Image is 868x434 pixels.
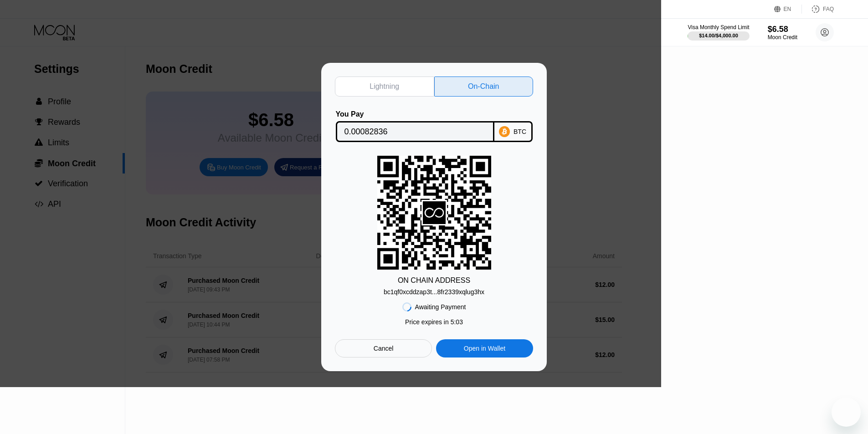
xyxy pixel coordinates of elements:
[464,344,505,352] div: Open in Wallet
[335,339,432,357] div: Cancel
[451,318,463,326] span: 5 : 03
[436,339,533,357] div: Open in Wallet
[434,77,534,97] div: On-Chain
[468,82,499,91] div: On-Chain
[374,344,394,352] div: Cancel
[336,110,494,118] div: You Pay
[405,318,463,326] div: Price expires in
[514,128,526,135] div: BTC
[384,288,484,296] div: bc1qf0xcddzap3t...8fr2339xqlug3hx
[335,110,533,142] div: You PayBTC
[832,398,861,427] iframe: Button to launch messaging window, 1 unread message
[370,82,399,91] div: Lightning
[398,276,470,285] div: ON CHAIN ADDRESS
[384,285,484,296] div: bc1qf0xcddzap3t...8fr2339xqlug3hx
[335,77,434,97] div: Lightning
[415,303,466,311] div: Awaiting Payment
[844,396,863,405] iframe: Number of unread messages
